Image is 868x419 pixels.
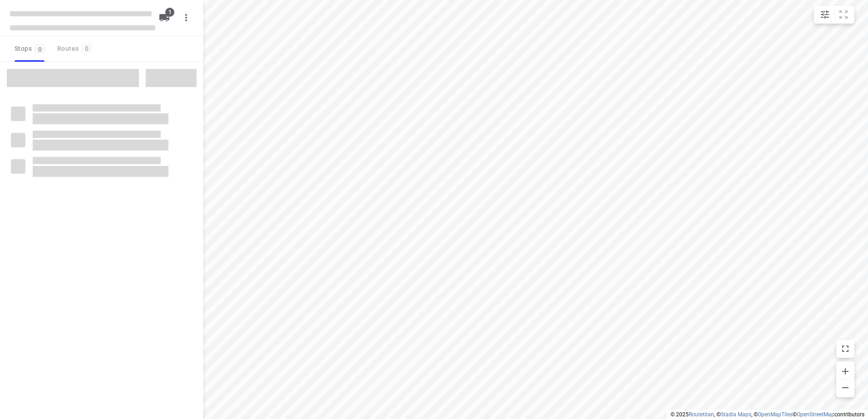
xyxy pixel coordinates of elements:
[671,411,864,418] li: © 2025 , © , © © contributors
[758,411,793,418] a: OpenMapTiles
[816,5,834,24] button: Map settings
[814,5,854,24] div: small contained button group
[689,411,714,418] a: Routetitan
[797,411,834,418] a: OpenStreetMap
[720,411,751,418] a: Stadia Maps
